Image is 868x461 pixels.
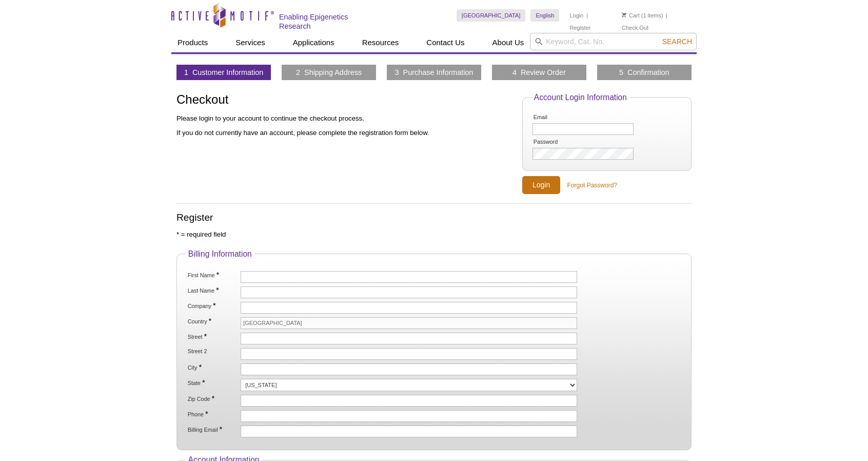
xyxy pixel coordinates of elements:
[187,286,239,294] label: Last Name
[176,230,692,239] p: * = required field
[395,68,474,77] a: 3 Purchase Information
[356,33,405,52] a: Resources
[569,24,590,31] a: Register
[187,271,239,279] label: First Name
[176,93,512,108] h1: Checkout
[586,9,588,22] li: |
[184,68,263,77] a: 1 Customer Information
[187,395,239,402] label: Zip Code
[622,12,626,17] img: Your Cart
[296,68,362,77] a: 2 Shipping Address
[287,33,341,52] a: Applications
[512,68,566,77] a: 4 Review Order
[187,410,239,418] label: Phone
[187,363,239,371] label: City
[187,333,239,340] label: Street
[176,128,512,138] p: If you do not currently have an account, please complete the registration form below.
[187,317,239,325] label: Country
[279,12,381,31] h2: Enabling Epigenetics Research
[622,24,648,31] a: Check Out
[486,33,530,52] a: About Us
[666,9,667,22] li: |
[171,33,214,52] a: Products
[522,176,560,194] input: Login
[457,9,526,22] a: [GEOGRAPHIC_DATA]
[229,33,271,52] a: Services
[659,37,695,46] button: Search
[530,33,697,50] input: Keyword, Cat. No.
[176,114,512,123] p: Please login to your account to continue the checkout process.
[532,139,585,145] label: Password
[662,37,692,46] span: Search
[176,213,692,222] h2: Register
[530,9,559,22] a: English
[420,33,470,52] a: Contact Us
[619,68,669,77] a: 5 Confirmation
[187,348,239,355] label: Street 2
[187,302,239,310] label: Company
[622,9,663,22] li: (1 items)
[186,249,254,259] legend: Billing Information
[569,12,583,19] a: Login
[622,12,640,19] a: Cart
[187,426,239,433] label: Billing Email
[532,114,585,121] label: Email
[567,181,617,190] a: Forgot Password?
[531,93,629,102] legend: Account Login Information
[187,379,239,387] label: State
